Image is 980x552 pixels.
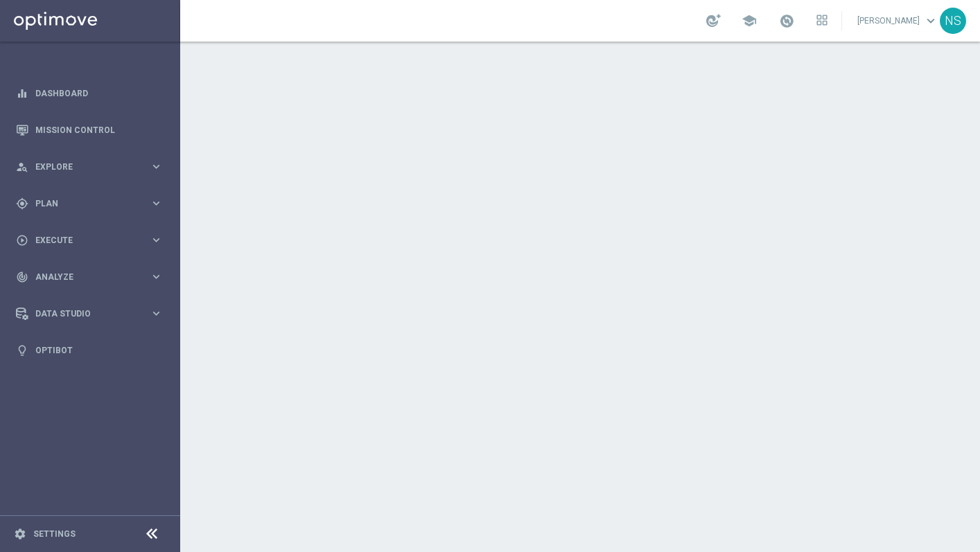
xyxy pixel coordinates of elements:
[16,344,28,357] i: lightbulb
[35,163,150,171] span: Explore
[16,197,28,210] i: gps_fixed
[15,161,164,172] button: person_search Explore keyboard_arrow_right
[150,160,163,173] i: keyboard_arrow_right
[16,234,28,247] i: play_circle_outline
[35,310,150,318] span: Data Studio
[16,308,150,320] div: Data Studio
[16,234,150,247] div: Execute
[15,235,164,246] button: play_circle_outline Execute keyboard_arrow_right
[15,198,164,209] button: gps_fixed Plan keyboard_arrow_right
[35,273,150,281] span: Analyze
[16,161,150,173] div: Explore
[150,270,163,283] i: keyboard_arrow_right
[16,271,28,283] i: track_changes
[923,13,938,28] span: keyboard_arrow_down
[16,87,28,100] i: equalizer
[15,88,164,99] button: equalizer Dashboard
[15,345,164,356] button: lightbulb Optibot
[16,112,163,148] div: Mission Control
[35,75,163,112] a: Dashboard
[35,112,163,148] a: Mission Control
[15,271,164,283] button: track_changes Analyze keyboard_arrow_right
[16,332,163,368] div: Optibot
[14,528,26,540] i: settings
[15,125,164,136] button: Mission Control
[16,75,163,112] div: Dashboard
[16,197,150,210] div: Plan
[33,530,76,538] a: Settings
[35,332,163,368] a: Optibot
[150,197,163,210] i: keyboard_arrow_right
[150,307,163,320] i: keyboard_arrow_right
[15,308,164,319] button: Data Studio keyboard_arrow_right
[856,10,940,31] a: [PERSON_NAME]keyboard_arrow_down
[35,236,150,244] span: Execute
[940,8,966,34] div: NS
[16,161,28,173] i: person_search
[16,271,150,283] div: Analyze
[150,233,163,247] i: keyboard_arrow_right
[35,199,150,208] span: Plan
[742,13,757,28] span: school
